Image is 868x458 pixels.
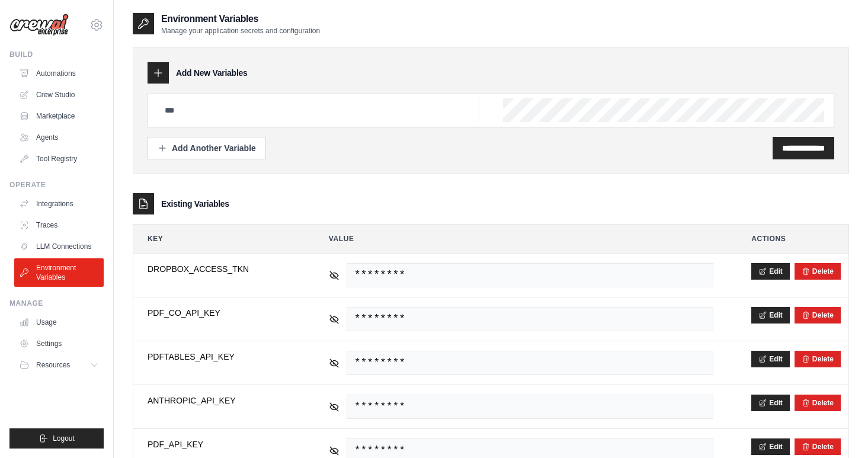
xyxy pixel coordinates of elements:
[148,351,291,363] span: PDFTABLES_API_KEY
[14,334,104,353] a: Settings
[751,438,790,455] button: Edit
[802,398,834,408] button: Delete
[158,142,256,154] div: Add Another Variable
[53,434,75,443] span: Logout
[148,137,266,159] button: Add Another Variable
[14,355,104,374] button: Resources
[14,64,104,83] a: Automations
[9,299,104,308] div: Manage
[9,428,104,449] button: Logout
[14,128,104,147] a: Agents
[737,225,848,253] th: Actions
[148,438,291,450] span: PDF_API_KEY
[751,263,790,280] button: Edit
[161,198,229,210] h3: Existing Variables
[315,225,728,253] th: Value
[14,85,104,104] a: Crew Studio
[9,50,104,59] div: Build
[148,263,291,275] span: DROPBOX_ACCESS_TKN
[802,442,834,451] button: Delete
[176,67,248,79] h3: Add New Variables
[14,107,104,126] a: Marketplace
[161,12,320,26] h2: Environment Variables
[14,194,104,213] a: Integrations
[751,351,790,367] button: Edit
[9,14,69,36] img: Logo
[14,149,104,168] a: Tool Registry
[14,216,104,235] a: Traces
[802,267,834,276] button: Delete
[14,258,104,287] a: Environment Variables
[148,307,291,319] span: PDF_CO_API_KEY
[14,237,104,256] a: LLM Connections
[161,26,320,36] p: Manage your application secrets and configuration
[751,395,790,411] button: Edit
[14,313,104,332] a: Usage
[133,225,305,253] th: Key
[36,360,70,370] span: Resources
[751,307,790,324] button: Edit
[802,354,834,364] button: Delete
[802,310,834,320] button: Delete
[9,180,104,190] div: Operate
[148,395,291,406] span: ANTHROPIC_API_KEY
